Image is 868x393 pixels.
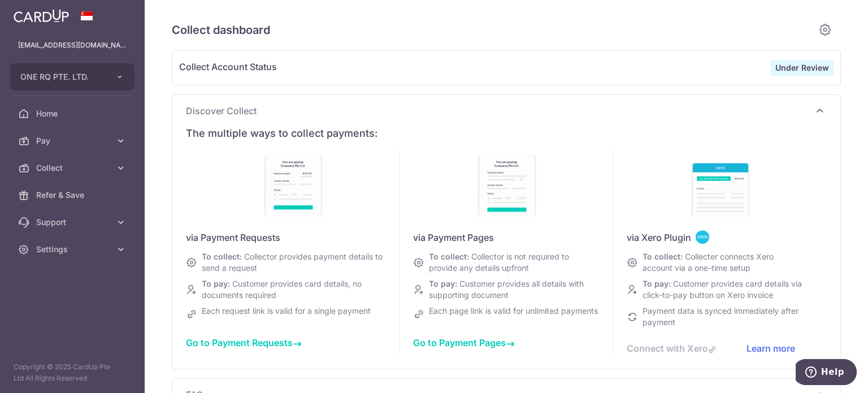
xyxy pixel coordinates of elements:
span: Pay [36,135,111,146]
span: To pay: [429,279,457,288]
p: Discover Collect [186,104,827,118]
a: Go to Payment Pages [413,337,515,348]
span: To collect: [429,252,469,261]
span: ONE RQ PTE. LTD. [20,71,104,83]
span: Customer provides card details via click-to-pay button on Xero invoice [643,279,802,300]
span: Refer & Save [36,189,111,201]
span: Help [25,8,49,18]
a: Learn more [747,343,795,354]
span: To pay: [643,279,671,288]
h5: Collect dashboard [172,21,814,39]
div: via Xero Plugin [627,231,827,244]
div: via Payment Pages [413,231,613,244]
img: discover-xero-sg-b5e0f4a20565c41d343697c4b648558ec96bb2b1b9ca64f21e4d1c2465932dfb.jpg [686,149,754,217]
span: Support [36,217,111,228]
a: Go to Payment Requests [186,337,302,348]
span: To collect: [643,252,683,261]
img: discover-payment-pages-940d318898c69d434d935dddd9c2ffb4de86cb20fe041a80db9227a4a91428ac.jpg [472,149,540,217]
span: Customer provides all details with supporting document [429,279,584,300]
span: To pay: [202,279,230,288]
p: [EMAIL_ADDRESS][DOMAIN_NAME] [18,40,127,51]
span: Settings [36,244,111,255]
span: Discover Collect [186,104,813,118]
span: Collecter connects Xero account via a one-time setup [643,252,774,273]
div: via Payment Requests [186,231,399,244]
span: Each request link is valid for a single payment [202,306,371,316]
button: ONE RQ PTE. LTD. [10,63,134,90]
span: Collector provides payment details to send a request [202,252,383,273]
div: The multiple ways to collect payments: [186,127,827,140]
span: Collect [36,162,111,174]
span: Customer provides card details, no documents required [202,279,362,300]
span: Each page link is valid for unlimited payments [429,306,598,316]
span: To collect: [202,252,242,261]
span: Collect Account Status [179,60,771,76]
span: Collector is not required to provide any details upfront [429,252,569,273]
span: Payment data is synced immediately after payment [643,306,798,327]
strong: Under Review [775,63,829,72]
iframe: Opens a widget where you can find more information [796,359,857,387]
img: <span class="translation_missing" title="translation missing: en.collect_dashboard.discover.cards... [696,230,709,244]
img: discover-payment-requests-886a7fde0c649710a92187107502557eb2ad8374a8eb2e525e76f9e186b9ffba.jpg [259,149,327,217]
span: Home [36,108,111,119]
img: CardUp [14,9,69,23]
div: Discover Collect [186,122,827,360]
